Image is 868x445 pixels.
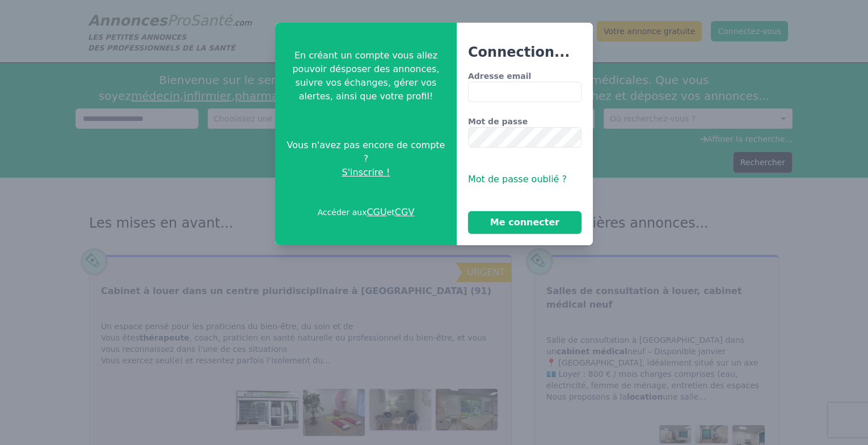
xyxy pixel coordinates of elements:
label: Adresse email [468,70,582,82]
span: S'inscrire ! [342,166,390,179]
h3: Connection... [468,43,582,61]
span: Vous n'avez pas encore de compte ? [284,138,448,166]
p: Accéder aux et [318,205,415,219]
span: Mot de passe oublié ? [468,174,567,184]
a: CGV [395,207,415,217]
label: Mot de passe [468,116,582,127]
button: Me connecter [468,211,582,234]
p: En créant un compte vous allez pouvoir désposer des annonces, suivre vos échanges, gérer vos aler... [284,49,448,103]
a: CGU [366,207,386,217]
